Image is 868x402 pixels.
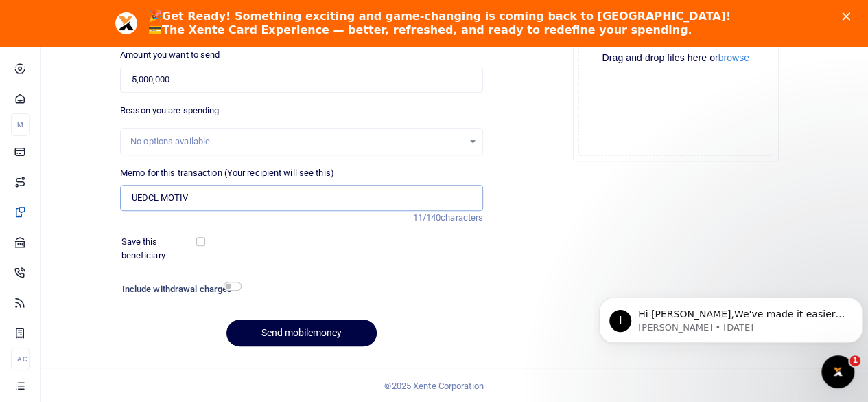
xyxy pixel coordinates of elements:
iframe: Intercom notifications message [594,269,868,365]
b: The Xente Card Experience — better, refreshed, and ready to redefine your spending. [162,23,692,36]
button: Send mobilemoney [226,320,377,346]
li: Ac [11,348,30,370]
iframe: Intercom live chat [821,355,854,388]
span: 11/140 [412,212,441,223]
label: Save this beneficiary [121,235,199,262]
h6: Include withdrawal charges [122,284,235,295]
div: Close [842,12,856,21]
label: Reason you are spending [120,104,219,118]
b: Get Ready! Something exciting and game-changing is coming back to [GEOGRAPHIC_DATA]! [162,10,731,23]
button: browse [718,53,749,63]
div: 🎉 💳 [148,10,731,37]
div: No options available. [130,135,463,148]
label: Amount you want to send [120,48,220,62]
img: Profile image for Aceng [115,12,137,34]
li: M [11,113,30,136]
input: Enter extra information [120,185,483,211]
span: characters [441,212,483,223]
span: 1 [849,355,860,366]
label: Memo for this transaction (Your recipient will see this) [120,166,334,180]
input: UGX [120,67,483,93]
div: Drag and drop files here or [579,52,773,65]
